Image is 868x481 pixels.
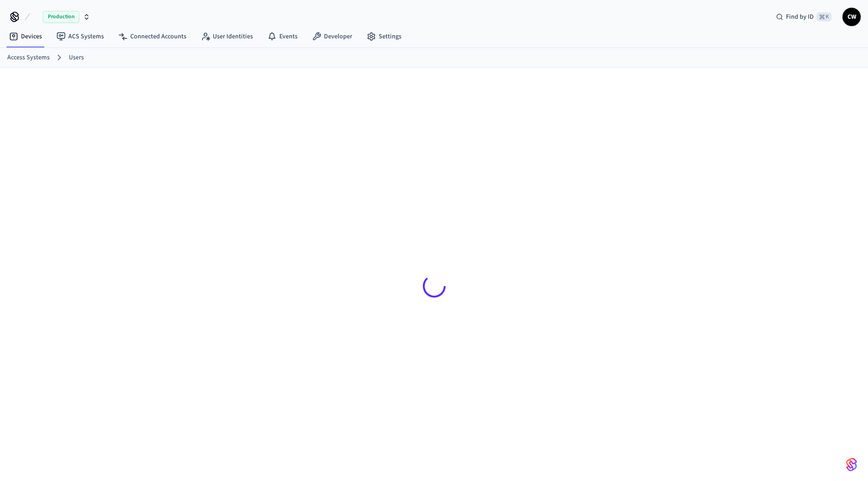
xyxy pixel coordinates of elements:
a: Settings [360,28,409,45]
span: CW [843,9,860,25]
img: SeamLogoGradient.69752ec5.svg [846,457,857,472]
a: Users [69,53,84,63]
a: Devices [2,28,49,45]
span: Find by ID [786,12,814,21]
div: Find by ID⌘ K [769,9,839,25]
span: Production [43,11,79,23]
a: Developer [305,28,360,45]
a: ACS Systems [49,28,111,45]
button: CW [842,8,861,26]
a: Events [260,28,305,45]
span: ⌘ K [817,12,832,21]
a: User Identities [194,28,260,45]
a: Connected Accounts [111,28,194,45]
a: Access Systems [7,53,50,63]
